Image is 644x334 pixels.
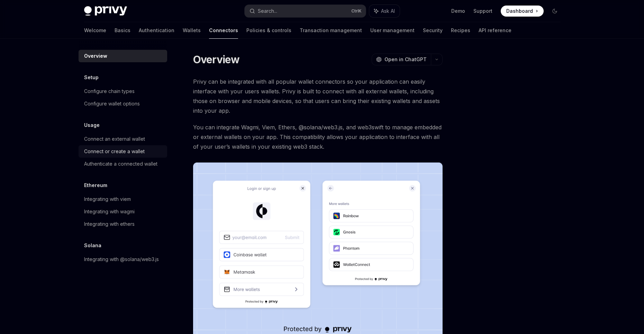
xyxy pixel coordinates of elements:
[351,8,362,14] span: Ctrl K
[139,22,174,39] a: Authentication
[246,22,291,39] a: Policies & controls
[84,52,107,60] div: Overview
[423,22,443,39] a: Security
[451,8,465,15] a: Demo
[479,22,511,39] a: API reference
[300,22,362,39] a: Transaction management
[370,22,415,39] a: User management
[79,133,167,145] a: Connect an external wallet
[506,8,533,15] span: Dashboard
[115,22,130,39] a: Basics
[451,22,470,39] a: Recipes
[258,7,277,15] div: Search...
[384,56,427,63] span: Open in ChatGPT
[84,121,100,129] h5: Usage
[79,50,167,62] a: Overview
[473,8,492,15] a: Support
[79,253,167,266] a: Integrating with @solana/web3.js
[84,181,107,189] h5: Ethereum
[245,5,366,17] button: Search...CtrlK
[193,122,443,151] span: You can integrate Wagmi, Viem, Ethers, @solana/web3.js, and web3swift to manage embedded or exter...
[501,6,544,17] a: Dashboard
[369,5,400,17] button: Ask AI
[84,73,99,82] h5: Setup
[193,77,443,115] span: Privy can be integrated with all popular wallet connectors so your application can easily interfa...
[84,100,140,108] div: Configure wallet options
[84,135,145,143] div: Connect an external wallet
[209,22,238,39] a: Connectors
[84,255,159,263] div: Integrating with @solana/web3.js
[79,158,167,170] a: Authenticate a connected wallet
[84,160,157,168] div: Authenticate a connected wallet
[84,147,145,156] div: Connect or create a wallet
[79,85,167,98] a: Configure chain types
[79,193,167,205] a: Integrating with viem
[193,53,240,66] h1: Overview
[84,87,135,95] div: Configure chain types
[84,207,135,216] div: Integrating with wagmi
[79,205,167,218] a: Integrating with wagmi
[381,8,395,15] span: Ask AI
[549,6,560,17] button: Toggle dark mode
[372,54,431,65] button: Open in ChatGPT
[84,241,101,250] h5: Solana
[84,22,106,39] a: Welcome
[84,6,127,16] img: dark logo
[79,98,167,110] a: Configure wallet options
[79,218,167,230] a: Integrating with ethers
[79,145,167,158] a: Connect or create a wallet
[84,195,131,203] div: Integrating with viem
[183,22,201,39] a: Wallets
[84,220,135,228] div: Integrating with ethers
